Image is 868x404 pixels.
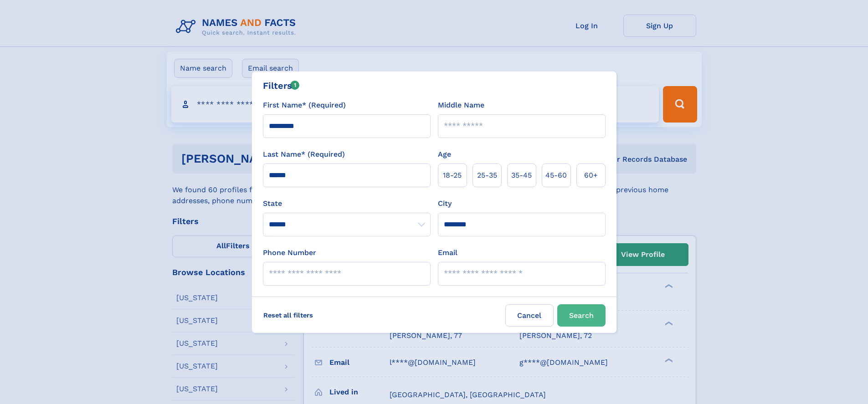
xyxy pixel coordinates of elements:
[557,304,606,327] button: Search
[438,198,452,209] label: City
[438,100,484,111] label: Middle Name
[263,79,300,92] div: Filters
[257,304,319,326] label: Reset all filters
[263,198,431,209] label: State
[263,247,316,258] label: Phone Number
[263,149,345,160] label: Last Name* (Required)
[263,100,346,111] label: First Name* (Required)
[545,170,567,181] span: 45‑60
[584,170,598,181] span: 60+
[438,149,451,160] label: Age
[505,304,554,327] label: Cancel
[438,247,457,258] label: Email
[443,170,462,181] span: 18‑25
[511,170,532,181] span: 35‑45
[477,170,497,181] span: 25‑35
